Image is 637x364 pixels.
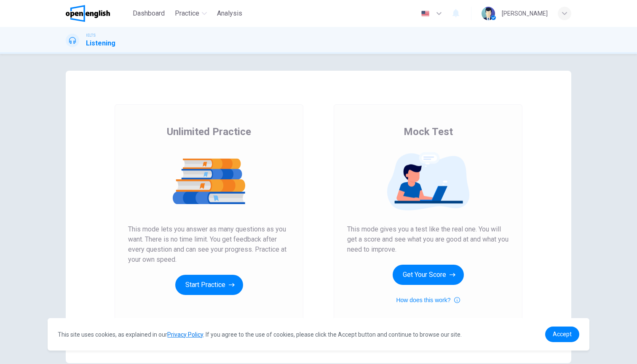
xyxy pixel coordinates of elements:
[502,8,548,19] div: [PERSON_NAME]
[133,8,165,19] span: Dashboard
[66,5,129,22] a: OpenEnglish logo
[396,295,460,305] button: How does this work?
[48,318,589,351] div: cookieconsent
[420,11,431,17] img: en
[175,8,199,19] span: Practice
[129,6,168,21] button: Dashboard
[66,5,110,22] img: OpenEnglish logo
[217,8,242,19] span: Analysis
[58,331,462,338] span: This site uses cookies, as explained in our . If you agree to the use of cookies, please click th...
[171,6,210,21] button: Practice
[545,327,579,342] a: dismiss cookie message
[553,331,572,337] span: Accept
[347,224,509,255] span: This mode gives you a test like the real one. You will get a score and see what you are good at a...
[404,125,453,138] span: Mock Test
[86,32,96,38] span: IELTS
[482,7,495,20] img: Profile picture
[86,38,115,48] h1: Listening
[128,224,290,265] span: This mode lets you answer as many questions as you want. There is no time limit. You get feedback...
[214,6,246,21] button: Analysis
[167,125,251,138] span: Unlimited Practice
[175,275,243,295] button: Start Practice
[167,331,203,338] a: Privacy Policy
[393,265,464,285] button: Get Your Score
